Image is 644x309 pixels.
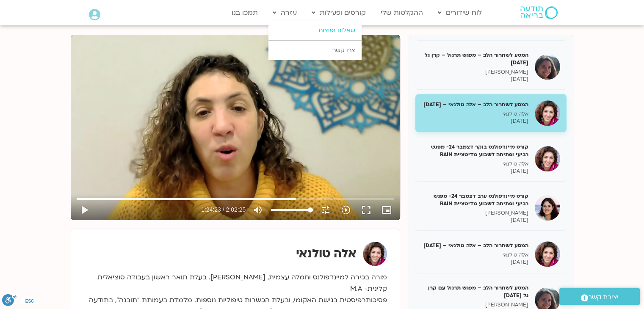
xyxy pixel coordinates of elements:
img: המסע לשחרור הלב – אלה טולנאי – 31/12/24 [535,100,560,126]
strong: אלה טולנאי [296,246,357,262]
img: אלה טולנאי [363,242,387,266]
a: יצירת קשר [559,288,640,305]
a: שאלות נפוצות [268,21,362,40]
h5: קורס מיינדפולנס ערב דצמבר 24- מפגש רביעי ופתיחה לשבוע מדיטציית RAIN [422,192,528,207]
p: [PERSON_NAME] [422,69,528,76]
p: אלה טולנאי [422,110,528,118]
img: המסע לשחרור הלב – מפגש תרגול – קרן גל 26/12/24 [535,54,560,80]
p: [PERSON_NAME] [422,301,528,309]
p: אלה טולנאי [422,160,528,168]
h5: קורס מיינדפולנס בוקר דצמבר 24- מפגש רביעי ופתיחה לשבוע מדיטציית RAIN [422,143,528,158]
a: ההקלטות שלי [376,5,427,21]
a: צרו קשר [268,41,362,60]
h5: המסע לשחרור הלב – מפגש תרגול – קרן גל [DATE] [422,51,528,66]
img: המסע לשחרור הלב – אלה טולנאי – 7/1/25 [535,241,560,267]
a: עזרה [268,5,301,21]
a: תמכו בנו [227,5,262,21]
img: קורס מיינדפולנס ערב דצמבר 24- מפגש רביעי ופתיחה לשבוע מדיטציית RAIN [535,195,560,221]
p: [DATE] [422,217,528,224]
img: קורס מיינדפולנס בוקר דצמבר 24- מפגש רביעי ופתיחה לשבוע מדיטציית RAIN [535,146,560,171]
h5: המסע לשחרור הלב – אלה טולנאי – [DATE] [422,101,528,108]
span: יצירת קשר [588,292,619,303]
p: [DATE] [422,118,528,125]
h5: המסע לשחרור הלב – מפגש תרגול עם קרן גל [DATE] [422,284,528,299]
p: [PERSON_NAME] [422,210,528,217]
p: [DATE] [422,259,528,266]
a: קורסים ופעילות [307,5,370,21]
img: תודעה בריאה [520,6,558,19]
p: אלה טולנאי [422,251,528,259]
h5: המסע לשחרור הלב – אלה טולנאי – [DATE] [422,242,528,249]
p: [DATE] [422,76,528,83]
a: לוח שידורים [434,5,486,21]
p: [DATE] [422,168,528,175]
